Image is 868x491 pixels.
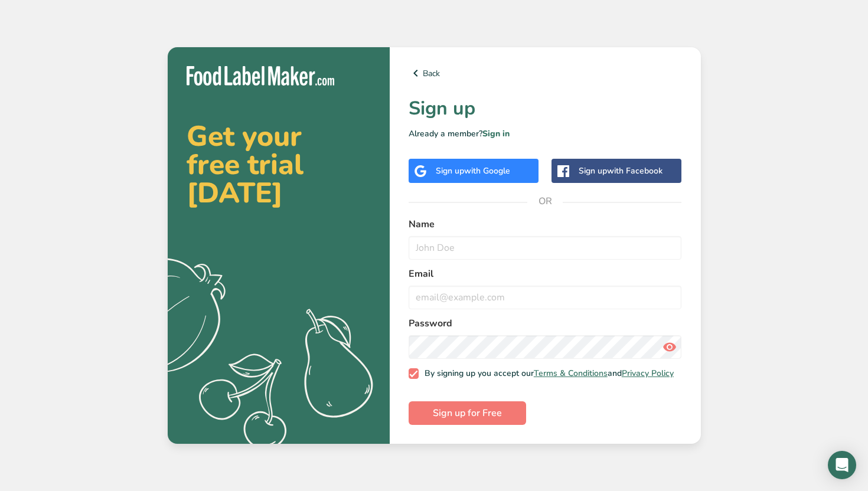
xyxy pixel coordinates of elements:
[436,165,510,177] div: Sign up
[409,286,682,309] input: email@example.com
[409,316,682,330] label: Password
[433,406,502,420] span: Sign up for Free
[607,165,663,176] span: with Facebook
[482,128,510,139] a: Sign in
[828,451,856,479] div: Open Intercom Messenger
[409,267,682,281] label: Email
[409,66,682,80] a: Back
[419,368,674,379] span: By signing up you accept our and
[409,236,682,260] input: John Doe
[622,368,674,379] a: Privacy Policy
[534,368,608,379] a: Terms & Conditions
[527,184,563,219] span: OR
[187,122,371,207] h2: Get your free trial [DATE]
[579,165,663,177] div: Sign up
[409,127,682,140] p: Already a member?
[187,66,334,86] img: Food Label Maker
[409,94,682,123] h1: Sign up
[464,165,510,176] span: with Google
[409,217,682,231] label: Name
[409,401,526,425] button: Sign up for Free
